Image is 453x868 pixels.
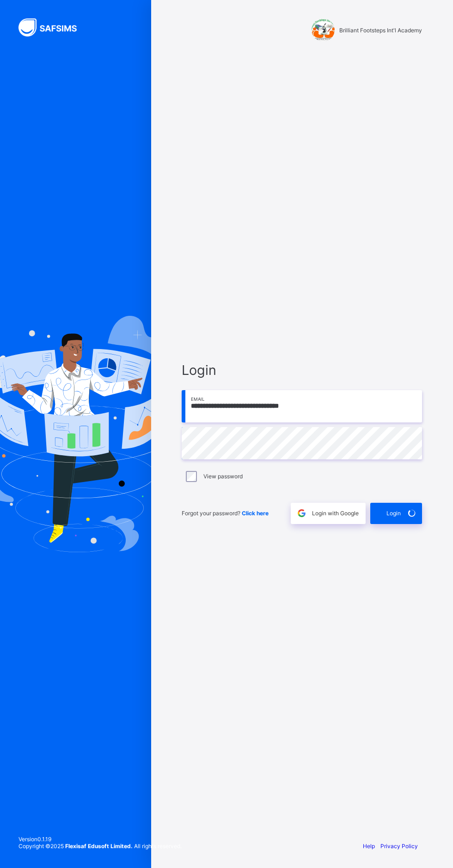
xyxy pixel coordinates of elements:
strong: Flexisaf Edusoft Limited. [65,843,133,850]
a: Privacy Policy [380,843,418,850]
img: google.396cfc9801f0270233282035f929180a.svg [296,508,307,518]
label: View password [203,473,243,480]
img: SAFSIMS Logo [18,18,88,36]
span: Brilliant Footsteps Int'l Academy [339,27,422,34]
span: Login [182,362,422,378]
span: Version 0.1.19 [18,836,182,843]
a: Help [363,843,375,850]
span: Copyright © 2025 All rights reserved. [18,843,182,850]
span: Login with Google [312,510,359,517]
a: Click here [242,510,269,517]
span: Forgot your password? [182,510,269,517]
